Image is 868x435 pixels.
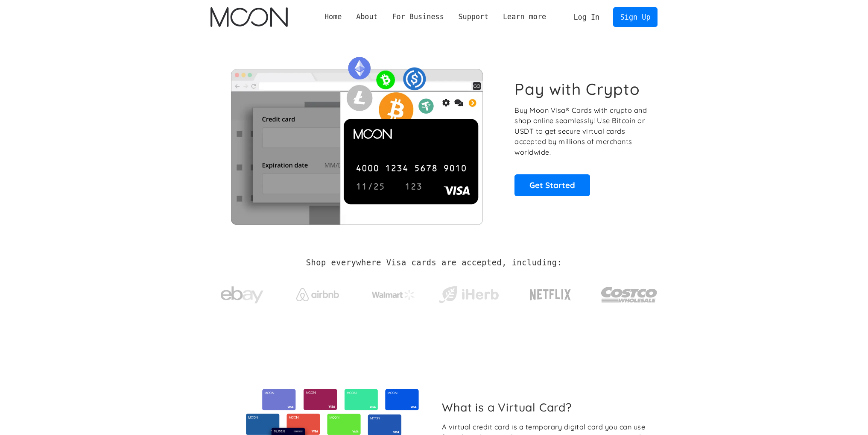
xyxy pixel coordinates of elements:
[496,12,553,22] div: Learn more
[392,12,444,22] div: For Business
[221,282,263,309] img: ebay
[567,8,607,26] a: Log In
[286,279,349,306] a: Airbnb
[442,400,651,414] h2: What is a Virtual Card?
[451,12,496,22] div: Support
[356,12,378,22] div: About
[210,273,274,313] a: ebay
[514,79,640,99] h1: Pay with Crypto
[514,105,648,158] p: Buy Moon Visa® Cards with crypto and shop online seamlessly! Use Bitcoin or USDT to get secure vi...
[296,288,339,301] img: Airbnb
[601,270,658,315] a: Costco
[317,12,349,22] a: Home
[514,174,590,196] a: Get Started
[503,12,546,22] div: Learn more
[613,7,658,26] a: Sign Up
[210,7,288,27] a: home
[512,276,589,310] a: Netflix
[385,12,451,22] div: For Business
[210,7,288,27] img: Moon Logo
[437,284,500,306] img: iHerb
[601,279,658,311] img: Costco
[361,281,425,304] a: Walmart
[372,290,415,300] img: Walmart
[210,51,503,224] img: Moon Cards let you spend your crypto anywhere Visa is accepted.
[458,12,488,22] div: Support
[529,284,572,306] img: Netflix
[306,258,562,267] h2: Shop everywhere Visa cards are accepted, including:
[349,12,385,22] div: About
[437,275,500,310] a: iHerb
